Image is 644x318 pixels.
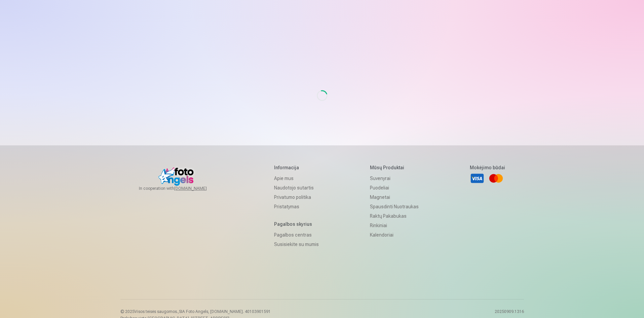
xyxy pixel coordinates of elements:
a: Privatumo politika [274,192,319,202]
a: Susisiekite su mumis [274,240,319,249]
p: © 2025 Visos teisės saugomos. , [120,309,271,314]
a: Naudotojo sutartis [274,183,319,192]
h5: Mūsų produktai [370,164,419,171]
h5: Mokėjimo būdai [470,164,505,171]
h5: Pagalbos skyrius [274,221,319,227]
a: Apie mus [274,174,319,183]
a: Kalendoriai [370,230,419,240]
a: Magnetai [370,192,419,202]
a: Spausdinti nuotraukas [370,202,419,211]
span: SIA Foto Angels, [DOMAIN_NAME]. 40103901591 [179,309,271,314]
a: Raktų pakabukas [370,211,419,221]
a: Pagalbos centras [274,230,319,240]
a: Visa [470,171,485,186]
a: Pristatymas [274,202,319,211]
a: Puodeliai [370,183,419,192]
a: [DOMAIN_NAME] [174,186,223,191]
a: Mastercard [489,171,503,186]
a: Suvenyrai [370,174,419,183]
a: Rinkiniai [370,221,419,230]
h5: Informacija [274,164,319,171]
span: In cooperation with [139,186,223,191]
